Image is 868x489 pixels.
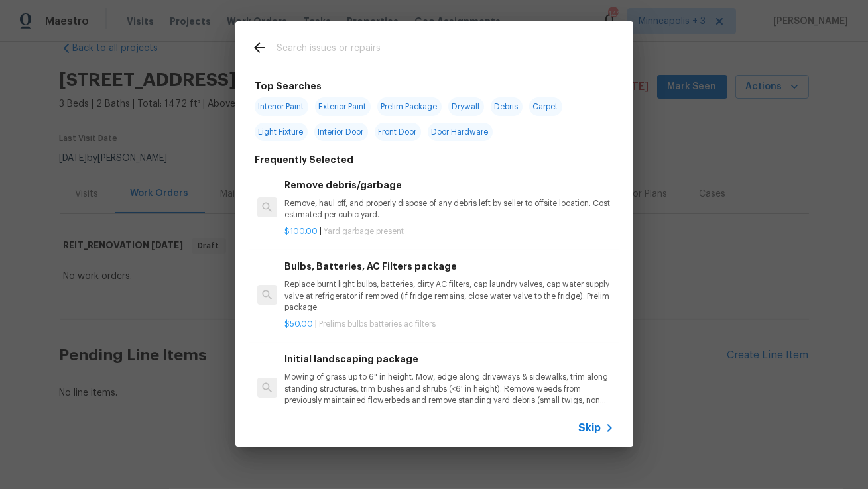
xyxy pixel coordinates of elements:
[491,97,523,116] span: Debris
[255,97,308,116] span: Interior Paint
[314,123,368,141] span: Interior Door
[315,97,371,116] span: Exterior Paint
[284,279,613,313] p: Replace burnt light bulbs, batteries, dirty AC filters, cap laundry valves, cap water supply valv...
[319,320,436,328] span: Prelims bulbs batteries ac filters
[284,198,613,221] p: Remove, haul off, and properly dispose of any debris left by seller to offsite location. Cost est...
[579,421,601,435] span: Skip
[448,97,484,116] span: Drywall
[284,320,313,328] span: $50.00
[284,227,318,235] span: $100.00
[284,352,613,366] h6: Initial landscaping package
[428,123,493,141] span: Door Hardware
[255,152,354,167] h6: Frequently Selected
[324,227,404,235] span: Yard garbage present
[284,319,613,330] p: |
[255,79,322,93] h6: Top Searches
[277,40,558,60] input: Search issues or repairs
[529,97,562,116] span: Carpet
[284,178,613,192] h6: Remove debris/garbage
[375,123,421,141] span: Front Door
[284,226,613,237] p: |
[284,259,613,274] h6: Bulbs, Batteries, AC Filters package
[284,372,613,406] p: Mowing of grass up to 6" in height. Mow, edge along driveways & sidewalks, trim along standing st...
[255,123,308,141] span: Light Fixture
[377,97,442,116] span: Prelim Package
